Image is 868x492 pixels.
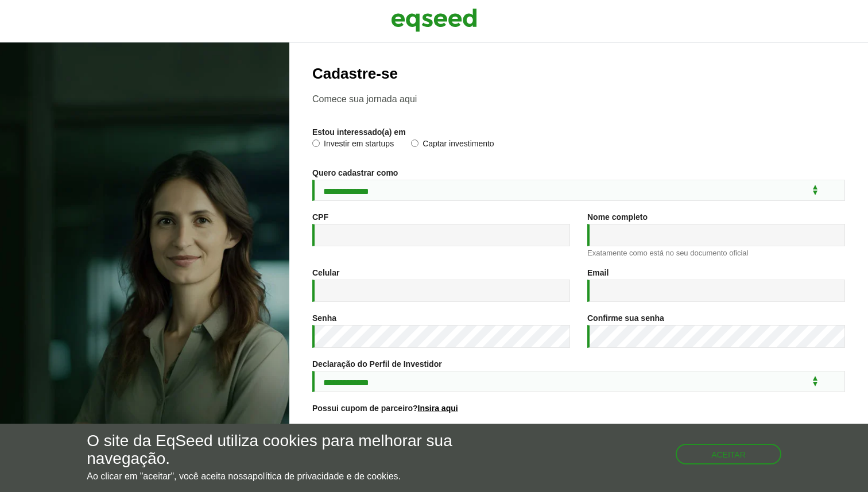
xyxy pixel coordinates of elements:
[253,472,398,481] a: política de privacidade e de cookies
[312,140,394,151] label: Investir em startups
[312,314,336,322] label: Senha
[312,269,339,277] label: Celular
[587,213,648,221] label: Nome completo
[676,444,781,464] button: Aceitar
[411,140,494,151] label: Captar investimento
[312,128,406,136] label: Estou interessado(a) em
[87,471,503,482] p: Ao clicar em "aceitar", você aceita nossa .
[312,65,845,82] h2: Cadastre-se
[312,140,320,147] input: Investir em startups
[312,404,458,412] label: Possui cupom de parceiro?
[587,249,845,257] div: Exatamente como está no seu documento oficial
[587,269,609,277] label: Email
[312,94,845,104] p: Comece sua jornada aqui
[312,213,328,221] label: CPF
[312,360,442,368] label: Declaração do Perfil de Investidor
[411,140,418,147] input: Captar investimento
[587,314,664,322] label: Confirme sua senha
[391,6,477,34] img: EqSeed Logo
[418,404,458,412] a: Insira aqui
[312,169,398,177] label: Quero cadastrar como
[87,432,503,468] h5: O site da EqSeed utiliza cookies para melhorar sua navegação.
